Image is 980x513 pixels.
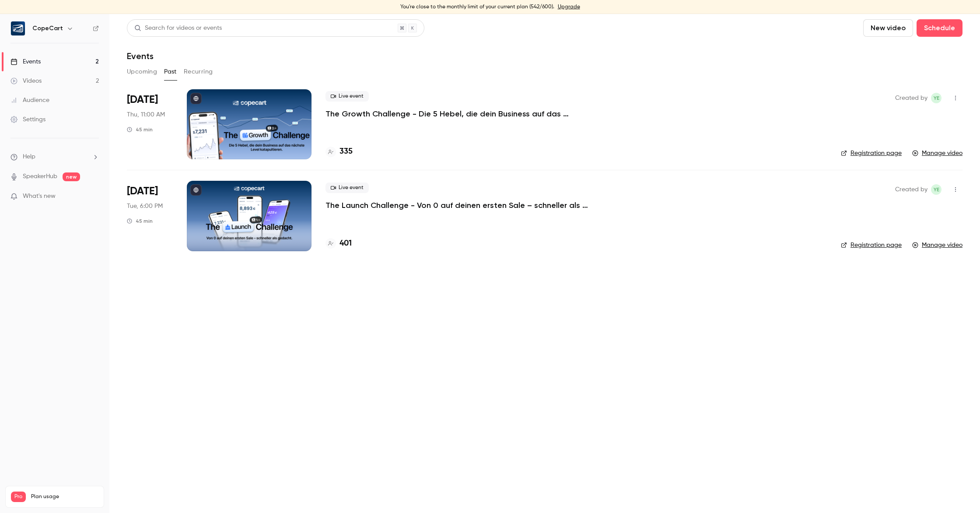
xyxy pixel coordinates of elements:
[325,238,352,249] a: 401
[10,152,99,162] li: help-dropdown-opener
[127,181,173,251] div: Sep 30 Tue, 6:00 PM (Europe/Berlin)
[184,65,213,79] button: Recurring
[895,93,927,103] span: Created by
[127,51,154,61] h1: Events
[325,109,588,119] a: The Growth Challenge - Die 5 Hebel, die dein Business auf das nächste Level katapultieren
[10,96,49,105] div: Audience
[558,4,580,11] a: Upgrade
[63,172,80,181] span: new
[127,65,157,79] button: Upcoming
[931,184,941,195] span: Yasamin Esfahani
[912,241,962,249] a: Manage video
[134,24,222,33] div: Search for videos or events
[841,241,902,249] a: Registration page
[11,21,25,35] img: CopeCart
[934,93,939,103] span: YE
[917,19,962,37] button: Schedule
[23,152,35,162] span: Help
[31,493,98,500] span: Plan usage
[10,57,41,66] div: Events
[127,218,153,225] div: 45 min
[11,492,26,502] span: Pro
[863,19,913,37] button: New video
[127,93,158,107] span: [DATE]
[912,149,962,158] a: Manage video
[325,200,588,211] a: The Launch Challenge - Von 0 auf deinen ersten Sale – schneller als gedacht
[10,115,45,124] div: Settings
[127,110,165,119] span: Thu, 11:00 AM
[10,77,42,85] div: Videos
[339,146,353,158] h4: 335
[325,183,369,193] span: Live event
[127,202,163,211] span: Tue, 6:00 PM
[23,192,56,201] span: What's new
[127,184,158,198] span: [DATE]
[325,91,369,102] span: Live event
[931,93,941,103] span: Yasamin Esfahani
[127,89,173,159] div: Oct 2 Thu, 11:00 AM (Europe/Berlin)
[164,65,177,79] button: Past
[325,146,353,158] a: 335
[934,184,939,195] span: YE
[841,149,902,158] a: Registration page
[127,126,153,133] div: 45 min
[23,172,57,181] a: SpeakerHub
[32,24,63,33] h6: CopeCart
[339,238,352,249] h4: 401
[895,184,927,195] span: Created by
